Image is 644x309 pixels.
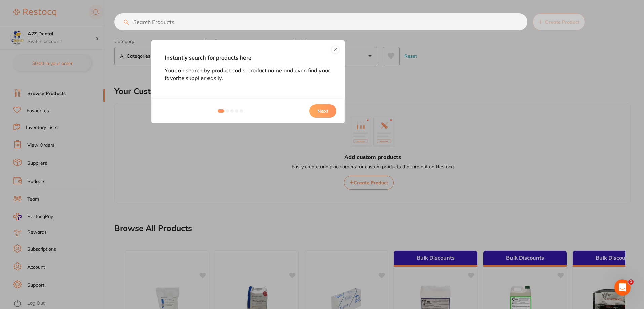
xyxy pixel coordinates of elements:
[545,19,579,25] span: Create Product
[614,279,631,296] iframe: Intercom live chat
[165,54,331,61] h5: Instantly search for products here
[309,104,336,118] button: Next
[628,279,634,285] span: 1
[533,13,585,30] button: Create Product
[165,67,331,82] p: You can search by product code, product name and even find your favorite supplier easily.
[114,13,527,30] input: Search Products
